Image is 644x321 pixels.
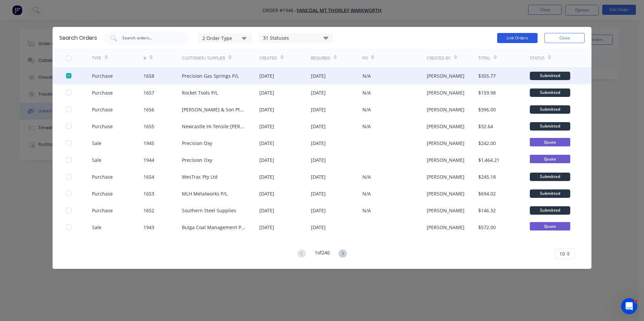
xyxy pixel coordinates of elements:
[92,123,113,130] div: Purchase
[92,173,113,180] div: Purchase
[530,173,570,181] div: Submitted
[427,123,464,130] div: [PERSON_NAME]
[182,173,218,180] div: WesTrac Pty Ltd
[202,34,248,41] div: 2 Order Type
[530,189,570,198] div: Submitted
[92,55,101,61] div: TYPE
[311,173,326,180] div: [DATE]
[530,88,570,97] div: Submitted
[122,35,178,41] input: Search orders...
[311,89,326,96] div: [DATE]
[311,55,330,61] div: Required
[362,173,371,180] div: N/A
[143,55,146,61] div: #
[259,106,274,113] div: [DATE]
[182,123,246,130] div: Newcastle Hi-Tensile [PERSON_NAME]
[182,106,246,113] div: [PERSON_NAME] & Son Pty Ltd
[530,72,570,80] div: Submitted
[478,190,496,197] div: $694.02
[259,89,274,96] div: [DATE]
[143,89,154,96] div: 1657
[530,155,570,163] span: Quote
[92,140,101,147] div: Sale
[478,224,496,231] div: $572.00
[143,140,154,147] div: 1945
[427,72,464,79] div: [PERSON_NAME]
[478,72,496,79] div: $355.77
[478,207,496,214] div: $146.32
[530,55,545,61] div: Status
[143,106,154,113] div: 1656
[143,173,154,180] div: 1654
[92,190,113,197] div: Purchase
[311,123,326,130] div: [DATE]
[544,33,585,43] button: Close
[362,123,371,130] div: N/A
[143,72,154,79] div: 1658
[427,106,464,113] div: [PERSON_NAME]
[143,207,154,214] div: 1652
[311,106,326,113] div: [DATE]
[311,224,326,231] div: [DATE]
[362,55,368,61] div: PO
[143,224,154,231] div: 1943
[478,106,496,113] div: $396.00
[530,222,570,230] span: Quote
[427,207,464,214] div: [PERSON_NAME]
[259,224,274,231] div: [DATE]
[362,72,371,79] div: N/A
[362,106,371,113] div: N/A
[92,224,101,231] div: Sale
[362,89,371,96] div: N/A
[182,89,218,96] div: Rocket Tools P/L
[530,105,570,114] div: Submitted
[530,206,570,215] div: Submitted
[497,33,538,43] button: Link Orders
[259,140,274,147] div: [DATE]
[92,156,101,164] div: Sale
[182,72,239,79] div: Precision Gas Springs P/L
[182,156,212,164] div: Precision Oxy
[92,207,113,214] div: Purchase
[311,207,326,214] div: [DATE]
[182,55,225,61] div: Customer / Supplier
[259,34,332,42] div: 31 Statuses
[315,249,330,259] div: 1 of 246
[478,89,496,96] div: $159.98
[311,140,326,147] div: [DATE]
[259,72,274,79] div: [DATE]
[559,250,565,257] span: 10
[259,156,274,164] div: [DATE]
[621,298,637,314] iframe: Intercom live chat
[530,122,570,131] div: Submitted
[362,207,371,214] div: N/A
[182,224,246,231] div: Bulga Coal Management Pty Ltd
[92,89,113,96] div: Purchase
[478,140,496,147] div: $242.00
[143,156,154,164] div: 1944
[143,190,154,197] div: 1653
[427,156,464,164] div: [PERSON_NAME]
[259,55,277,61] div: Created
[92,72,113,79] div: Purchase
[259,173,274,180] div: [DATE]
[182,207,236,214] div: Southern Steel Supplies
[478,173,496,180] div: $245.18
[362,190,371,197] div: N/A
[259,190,274,197] div: [DATE]
[259,123,274,130] div: [DATE]
[478,123,493,130] div: $32.64
[182,140,212,147] div: Precision Oxy
[530,138,570,146] span: Quote
[182,190,227,197] div: MLH Metalworks P/L
[427,173,464,180] div: [PERSON_NAME]
[59,34,97,42] div: Search Orders
[198,33,252,43] button: 2 Order Type
[92,106,113,113] div: Purchase
[311,156,326,164] div: [DATE]
[427,89,464,96] div: [PERSON_NAME]
[427,140,464,147] div: [PERSON_NAME]
[259,207,274,214] div: [DATE]
[427,224,464,231] div: [PERSON_NAME]
[311,72,326,79] div: [DATE]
